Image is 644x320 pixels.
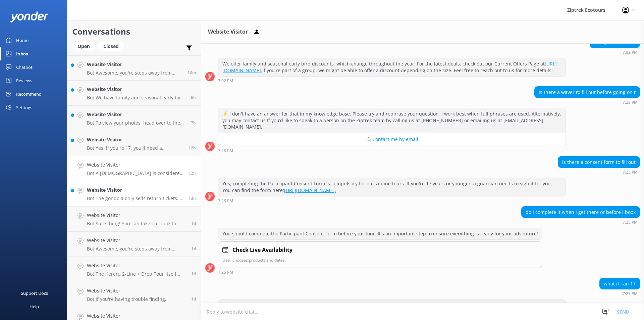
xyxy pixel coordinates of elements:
[191,221,196,226] span: Oct 10 2025 07:52am (UTC +13:00) Pacific/Auckland
[284,187,336,193] a: [URL][DOMAIN_NAME].
[87,186,183,194] h4: Website Visitor
[222,257,538,263] p: User chooses products and dates.
[218,270,233,274] strong: 7:25 PM
[87,161,183,169] h4: Website Visitor
[98,42,127,50] a: Closed
[87,95,186,101] p: Bot: We have family and seasonal early bird discounts available. These offers change throughout t...
[87,287,186,294] h4: Website Visitor
[87,86,186,93] h4: Website Visitor
[521,220,640,224] div: Oct 10 2025 07:25pm (UTC +13:00) Pacific/Auckland
[10,11,49,22] img: yonder-white-logo.png
[87,262,186,269] h4: Website Visitor
[218,228,542,239] div: You should complete the Participant Consent Form before your tour. It's an important step to ensu...
[67,156,201,181] a: Website VisitorBot:A [DEMOGRAPHIC_DATA] is considered an adult for our tours. Enjoy your ziplinin...
[590,50,640,54] div: Oct 10 2025 07:02pm (UTC +13:00) Pacific/Auckland
[67,282,201,307] a: Website VisitorBot:If you're having trouble finding availability online, please reach out to our ...
[72,25,196,38] h2: Conversations
[232,246,292,255] h4: Check Live Availability
[67,232,201,257] a: Website VisitorBot:Awesome, you're steps away from ziplining! It's easiest to book your zipline e...
[222,60,557,74] a: [URL][DOMAIN_NAME].
[218,148,566,153] div: Oct 10 2025 07:23pm (UTC +13:00) Pacific/Auckland
[208,28,248,36] h3: Website Visitor
[623,220,638,224] strong: 7:25 PM
[87,271,186,277] p: Bot: The Kereru 2-Line + Drop Tour itself lasts about 45 minutes to 1 hour, including the ziplini...
[87,61,182,68] h4: Website Visitor
[16,60,33,74] div: Chatbot
[87,296,186,302] p: Bot: If you're having trouble finding availability online, please reach out to our friendly Guest...
[189,195,196,201] span: Oct 10 2025 07:05pm (UTC +13:00) Pacific/Auckland
[218,178,566,196] div: Yes, completing the Participant Consent Form is compulsory for our zipline tours. If you're 17 ye...
[87,246,186,252] p: Bot: Awesome, you're steps away from ziplining! It's easiest to book your zipline experience onli...
[218,133,566,146] button: 📩 Contact me by email
[189,145,196,151] span: Oct 10 2025 07:27pm (UTC +13:00) Pacific/Auckland
[623,170,638,174] strong: 7:23 PM
[218,79,233,83] strong: 7:02 PM
[16,101,32,114] div: Settings
[87,237,186,244] h4: Website Visitor
[87,70,182,76] p: Bot: Awesome, you're steps away from ziplining! It's easiest to check live availability and book ...
[218,198,566,203] div: Oct 10 2025 07:23pm (UTC +13:00) Pacific/Auckland
[218,78,566,83] div: Oct 10 2025 07:02pm (UTC +13:00) Pacific/Auckland
[72,42,98,50] a: Open
[191,271,196,277] span: Oct 09 2025 10:43pm (UTC +13:00) Pacific/Auckland
[21,286,48,300] div: Support Docs
[87,170,183,176] p: Bot: A [DEMOGRAPHIC_DATA] is considered an adult for our tours. Enjoy your ziplining adventure!
[67,207,201,232] a: Website VisitorBot:Sure thing! You can take our quiz to help choose the best zipline adventure fo...
[189,170,196,176] span: Oct 10 2025 07:26pm (UTC +13:00) Pacific/Auckland
[67,81,201,106] a: Website VisitorBot:We have family and seasonal early bird discounts available. These offers chang...
[218,108,566,133] div: ⚡ I don't have an answer for that in my knowledge base. Please try and rephrase your question, I ...
[67,106,201,131] a: Website VisitorBot:To view your photos, head over to the My Photos Page on our website and select...
[534,100,640,104] div: Oct 10 2025 07:23pm (UTC +13:00) Pacific/Auckland
[599,291,640,296] div: Oct 10 2025 07:25pm (UTC +13:00) Pacific/Auckland
[87,195,183,201] p: Bot: The gondola only sells return tickets. If you're on the Kea 6-Line Tour, you won't use the r...
[600,278,640,289] div: what if i an 17
[72,41,95,51] div: Open
[558,156,640,168] div: is there a consent form to fill out
[16,47,29,60] div: Inbox
[218,58,566,76] div: We offer family and seasonal early bird discounts, which change throughout the year. For the late...
[87,120,186,126] p: Bot: To view your photos, head over to the My Photos Page on our website and select the exact dat...
[623,50,638,54] strong: 7:02 PM
[87,145,183,151] p: Bot: Yes, if you're 17, you'll need a guardian to sign your Participant Consent Form. You can fin...
[558,170,640,174] div: Oct 10 2025 07:23pm (UTC +13:00) Pacific/Auckland
[191,95,196,100] span: Oct 11 2025 02:09am (UTC +13:00) Pacific/Auckland
[623,292,638,296] strong: 7:25 PM
[87,312,186,320] h4: Website Visitor
[87,111,186,118] h4: Website Visitor
[623,100,638,104] strong: 7:23 PM
[87,136,183,143] h4: Website Visitor
[16,74,32,87] div: Reviews
[67,131,201,156] a: Website VisitorBot:Yes, if you're 17, you'll need a guardian to sign your Participant Consent For...
[218,149,233,153] strong: 7:23 PM
[218,199,233,203] strong: 7:23 PM
[16,87,42,101] div: Recommend
[16,34,29,47] div: Home
[87,221,186,227] p: Bot: Sure thing! You can take our quiz to help choose the best zipline adventure for you at [URL]...
[191,296,196,302] span: Oct 09 2025 07:04pm (UTC +13:00) Pacific/Auckland
[67,257,201,282] a: Website VisitorBot:The Kereru 2-Line + Drop Tour itself lasts about 45 minutes to 1 hour, includi...
[218,270,542,274] div: Oct 10 2025 07:25pm (UTC +13:00) Pacific/Auckland
[191,246,196,252] span: Oct 10 2025 06:50am (UTC +13:00) Pacific/Auckland
[191,120,196,126] span: Oct 11 2025 01:19am (UTC +13:00) Pacific/Auckland
[87,212,186,219] h4: Website Visitor
[30,300,39,313] div: Help
[98,41,124,51] div: Closed
[187,70,196,75] span: Oct 11 2025 08:10am (UTC +13:00) Pacific/Auckland
[67,181,201,207] a: Website VisitorBot:The gondola only sells return tickets. If you're on the Kea 6-Line Tour, you w...
[522,207,640,218] div: do i complete it when i get there or before i book
[67,55,201,81] a: Website VisitorBot:Awesome, you're steps away from ziplining! It's easiest to check live availabi...
[535,87,640,98] div: is there a waver to fill out before going on t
